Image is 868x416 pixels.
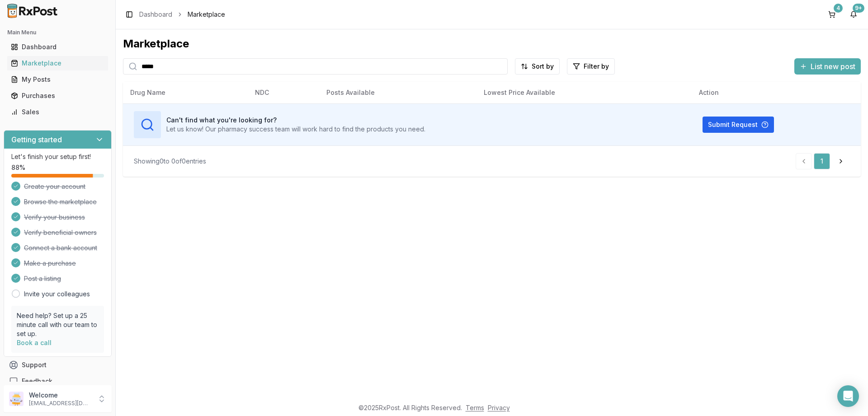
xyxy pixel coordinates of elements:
[7,104,108,120] a: Sales
[703,117,774,133] button: Submit Request
[794,63,861,72] a: List new post
[24,213,85,222] span: Verify your business
[24,274,61,283] span: Post a listing
[7,88,108,104] a: Purchases
[692,82,861,103] th: Action
[123,37,861,51] div: Marketplace
[24,182,85,191] span: Create your account
[139,10,172,19] a: Dashboard
[584,62,609,71] span: Filter by
[22,377,52,386] span: Feedback
[515,58,560,75] button: Sort by
[794,58,861,75] button: List new post
[24,259,76,268] span: Make a purchase
[837,385,859,407] div: Open Intercom Messenger
[24,197,97,206] span: Browse the marketplace
[466,404,484,411] a: Terms
[4,4,61,18] img: RxPost Logo
[11,134,62,145] h3: Getting started
[4,373,112,389] button: Feedback
[9,392,24,406] img: User avatar
[11,108,104,117] div: Sales
[29,391,92,400] p: Welcome
[846,7,861,22] button: 9+
[832,153,850,169] a: Go to next page
[17,339,52,346] a: Book a call
[796,153,850,169] nav: pagination
[488,404,510,411] a: Privacy
[567,58,615,75] button: Filter by
[166,125,425,134] p: Let us know! Our pharmacy success team will work hard to find the products you need.
[476,82,692,103] th: Lowest Price Available
[11,75,104,84] div: My Posts
[7,71,108,88] a: My Posts
[11,91,104,100] div: Purchases
[532,62,554,71] span: Sort by
[834,4,843,13] div: 4
[4,89,112,103] button: Purchases
[134,157,206,166] div: Showing 0 to 0 of 0 entries
[4,40,112,54] button: Dashboard
[7,55,108,71] a: Marketplace
[853,4,864,13] div: 9+
[17,311,99,338] p: Need help? Set up a 25 minute call with our team to set up.
[319,82,476,103] th: Posts Available
[24,290,90,299] a: Invite your colleagues
[11,42,104,51] div: Dashboard
[29,400,92,407] p: [EMAIL_ADDRESS][DOMAIN_NAME]
[814,153,830,169] a: 1
[811,61,855,72] span: List new post
[4,105,112,119] button: Sales
[825,7,839,22] button: 4
[4,72,112,87] button: My Posts
[24,243,97,252] span: Connect a bank account
[188,10,225,19] span: Marketplace
[248,82,319,103] th: NDC
[123,82,248,103] th: Drug Name
[11,59,104,68] div: Marketplace
[7,29,108,36] h2: Main Menu
[11,152,104,161] p: Let's finish your setup first!
[139,10,225,19] nav: breadcrumb
[4,56,112,70] button: Marketplace
[7,39,108,55] a: Dashboard
[11,163,25,172] span: 88 %
[4,357,112,373] button: Support
[166,116,425,125] h3: Can't find what you're looking for?
[24,228,97,237] span: Verify beneficial owners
